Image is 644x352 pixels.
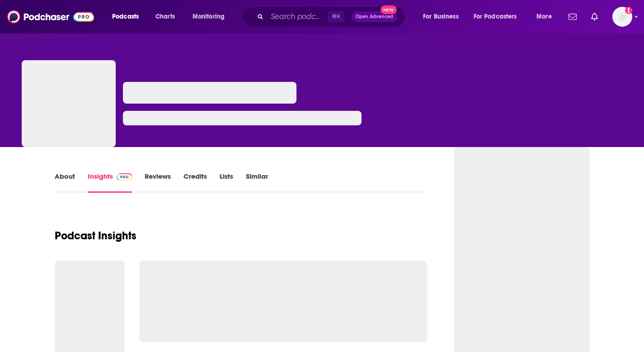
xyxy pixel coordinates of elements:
[186,10,236,24] button: open menu
[150,10,180,24] a: Charts
[251,6,414,27] div: Search podcasts, credits, & more...
[106,10,150,24] button: open menu
[88,172,132,193] a: InsightsPodchaser Pro
[193,10,225,23] span: Monitoring
[612,7,632,27] span: Logged in as megcassidy
[7,8,94,25] img: Podchaser - Follow, Share and Rate Podcasts
[417,10,470,24] button: open menu
[423,10,459,23] span: For Business
[588,9,602,24] a: Show notifications dropdown
[183,172,207,193] a: Credits
[55,229,136,243] h1: Podcast Insights
[352,11,397,22] button: Open AdvancedNew
[625,7,632,14] svg: Add a profile image
[112,10,139,23] span: Podcasts
[468,10,530,24] button: open menu
[565,9,580,24] a: Show notifications dropdown
[117,173,132,181] img: Podchaser Pro
[356,14,393,19] span: Open Advanced
[474,10,517,23] span: For Podcasters
[220,172,233,193] a: Lists
[145,172,171,193] a: Reviews
[55,172,75,193] a: About
[155,10,175,23] span: Charts
[612,7,632,27] button: Show profile menu
[246,172,268,193] a: Similar
[381,5,397,14] span: New
[612,7,632,27] img: User Profile
[328,11,344,23] span: ⌘ K
[267,10,328,24] input: Search podcasts, credits, & more...
[530,10,563,24] button: open menu
[536,10,552,23] span: More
